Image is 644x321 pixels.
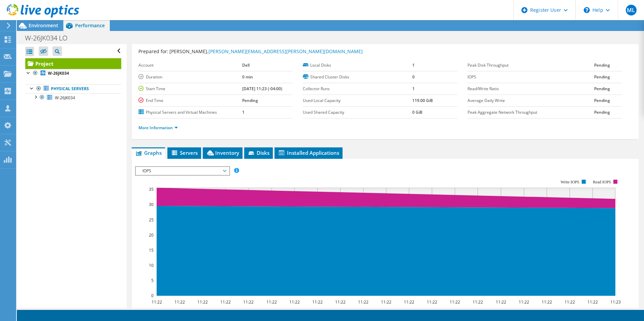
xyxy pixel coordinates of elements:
[248,149,269,156] span: Disks
[381,299,391,305] text: 11:22
[449,299,460,305] text: 11:22
[149,232,154,238] text: 20
[149,247,154,253] text: 15
[149,186,154,192] text: 35
[169,48,363,55] span: [PERSON_NAME],
[594,74,610,80] b: Pending
[138,125,178,131] a: More Information
[138,109,242,116] label: Physical Servers and Virtual Machines
[594,109,610,115] b: Pending
[135,149,162,156] span: Graphs
[242,62,250,68] b: Dell
[468,97,594,104] label: Average Daily Write
[138,97,242,104] label: End Time
[278,149,339,156] span: Installed Applications
[468,85,594,92] label: Read/Write Ratio
[242,98,258,103] b: Pending
[303,74,412,80] label: Shared Cluster Disks
[149,217,154,223] text: 25
[303,97,412,104] label: Used Local Capacity
[139,167,226,175] span: IOPS
[626,5,637,15] span: ML
[55,95,75,101] span: W-26JK034
[48,70,69,76] b: W-26JK034
[242,109,245,115] b: 1
[472,299,483,305] text: 11:22
[584,7,590,13] svg: \n
[564,299,575,305] text: 11:22
[412,98,433,103] b: 119.00 GiB
[149,202,154,207] text: 30
[303,85,412,92] label: Collector Runs
[587,299,598,305] text: 11:22
[208,48,363,55] a: [PERSON_NAME][EMAIL_ADDRESS][PERSON_NAME][DOMAIN_NAME]
[25,58,121,69] a: Project
[594,86,610,92] b: Pending
[594,98,610,103] b: Pending
[610,299,620,305] text: 11:23
[25,93,121,102] a: W-26JK034
[138,62,242,69] label: Account
[312,299,322,305] text: 11:22
[151,278,154,283] text: 5
[468,109,594,116] label: Peak Aggregate Network Throughput
[560,180,579,184] text: Write IOPS
[138,74,242,80] label: Duration
[151,293,154,298] text: 0
[266,299,277,305] text: 11:22
[242,86,282,92] b: [DATE] 11:23 (-04:00)
[404,299,414,305] text: 11:22
[518,299,529,305] text: 11:22
[151,299,162,305] text: 11:22
[541,299,552,305] text: 11:22
[22,34,78,42] h1: W-26JK034 LO
[468,74,594,80] label: IOPS
[593,180,611,184] text: Read IOPS
[412,74,415,80] b: 0
[29,22,58,29] span: Environment
[149,262,154,268] text: 10
[303,109,412,116] label: Used Shared Capacity
[242,74,253,80] b: 0 min
[412,109,422,115] b: 0 GiB
[25,84,121,93] a: Physical Servers
[412,62,415,68] b: 1
[412,86,415,92] b: 1
[138,85,242,92] label: Start Time
[138,48,168,55] label: Prepared for:
[220,299,230,305] text: 11:22
[75,22,105,29] span: Performance
[335,299,345,305] text: 11:22
[174,299,185,305] text: 11:22
[289,299,299,305] text: 11:22
[243,299,253,305] text: 11:22
[358,299,368,305] text: 11:22
[495,299,506,305] text: 11:22
[197,299,207,305] text: 11:22
[303,62,412,69] label: Local Disks
[171,149,198,156] span: Servers
[468,62,594,69] label: Peak Disk Throughput
[426,299,437,305] text: 11:22
[594,62,610,68] b: Pending
[206,149,239,156] span: Inventory
[25,69,121,78] a: W-26JK034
